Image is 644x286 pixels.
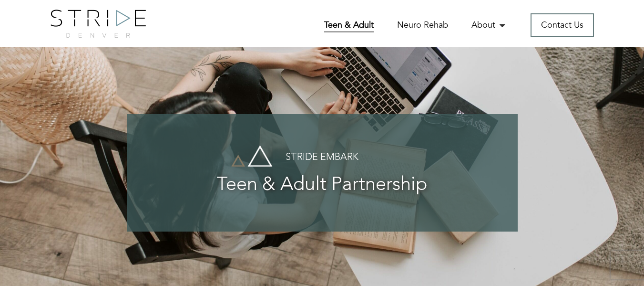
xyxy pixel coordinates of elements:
[531,13,594,37] a: Contact Us
[324,19,374,32] a: Teen & Adult
[146,175,499,196] h3: Teen & Adult Partnership
[471,19,507,31] a: About
[51,10,146,38] img: logo.png
[397,19,448,31] a: Neuro Rehab
[146,152,499,163] h4: Stride Embark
